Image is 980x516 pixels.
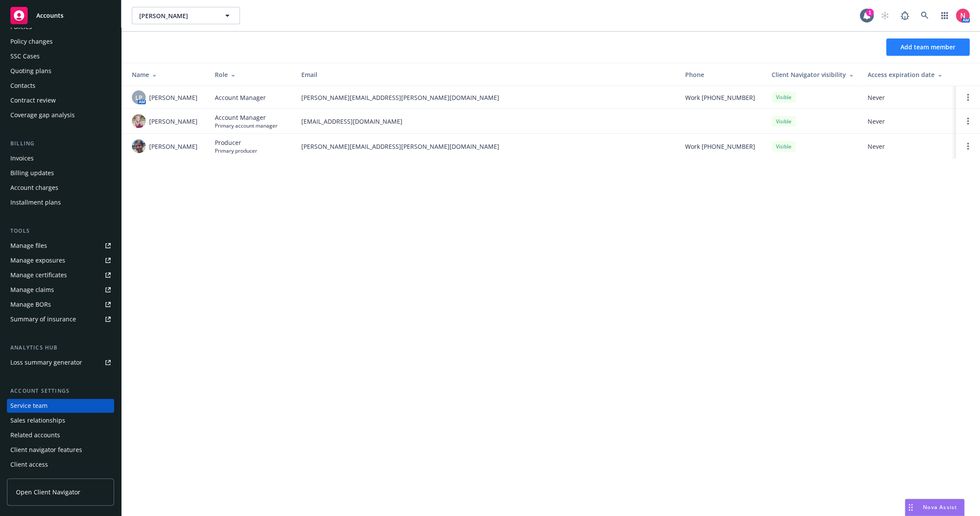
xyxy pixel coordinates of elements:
[896,7,913,24] a: Report a Bug
[10,356,82,369] div: Loss summary generator
[868,117,949,126] span: Never
[900,43,955,51] span: Add team member
[10,239,47,253] div: Manage files
[685,93,755,102] span: Work [PHONE_NUMBER]
[10,196,61,209] div: Installment plans
[7,181,114,195] a: Account charges
[10,93,56,107] div: Contract review
[10,181,58,195] div: Account charges
[215,93,266,102] span: Account Manager
[10,443,82,457] div: Client navigator features
[10,79,35,93] div: Contacts
[7,428,114,442] a: Related accounts
[7,49,114,63] a: SSC Cases
[10,166,54,180] div: Billing updates
[7,458,114,471] a: Client access
[7,35,114,48] a: Policy changes
[868,70,949,79] div: Access expiration date
[10,253,65,267] div: Manage exposures
[685,70,758,79] div: Phone
[7,64,114,78] a: Quoting plans
[936,7,953,24] a: Switch app
[10,399,48,413] div: Service team
[7,166,114,180] a: Billing updates
[7,139,114,148] div: Billing
[7,413,114,427] a: Sales relationships
[7,399,114,413] a: Service team
[7,283,114,297] a: Manage claims
[132,70,201,79] div: Name
[7,227,114,235] div: Tools
[10,35,53,48] div: Policy changes
[963,116,973,126] a: Open options
[10,298,51,311] div: Manage BORs
[868,142,949,151] span: Never
[876,7,894,24] a: Start snowing
[139,11,214,20] span: [PERSON_NAME]
[215,70,287,79] div: Role
[36,12,64,19] span: Accounts
[868,93,949,102] span: Never
[301,70,671,79] div: Email
[10,312,76,326] div: Summary of insurance
[886,38,970,56] button: Add team member
[7,387,114,395] div: Account settings
[215,122,278,129] span: Primary account manager
[132,7,240,24] button: [PERSON_NAME]
[7,239,114,253] a: Manage files
[7,93,114,107] a: Contract review
[923,503,957,511] span: Nova Assist
[149,142,198,151] span: [PERSON_NAME]
[7,298,114,311] a: Manage BORs
[916,7,933,24] a: Search
[10,64,51,78] div: Quoting plans
[10,108,75,122] div: Coverage gap analysis
[685,142,755,151] span: Work [PHONE_NUMBER]
[149,117,198,126] span: [PERSON_NAME]
[866,9,874,16] div: 1
[7,343,114,352] div: Analytics hub
[956,9,970,22] img: photo
[215,113,278,122] span: Account Manager
[301,93,671,102] span: [PERSON_NAME][EMAIL_ADDRESS][PERSON_NAME][DOMAIN_NAME]
[10,49,40,63] div: SSC Cases
[132,114,146,128] img: photo
[10,428,60,442] div: Related accounts
[7,312,114,326] a: Summary of insurance
[772,141,796,152] div: Visible
[7,108,114,122] a: Coverage gap analysis
[149,93,198,102] span: [PERSON_NAME]
[963,92,973,103] a: Open options
[10,268,67,282] div: Manage certificates
[10,458,48,471] div: Client access
[10,151,34,165] div: Invoices
[301,117,671,126] span: [EMAIL_ADDRESS][DOMAIN_NAME]
[7,79,114,93] a: Contacts
[215,138,257,147] span: Producer
[905,499,964,516] button: Nova Assist
[7,151,114,165] a: Invoices
[10,413,65,427] div: Sales relationships
[963,141,973,151] a: Open options
[135,93,143,102] span: LP
[7,356,114,369] a: Loss summary generator
[772,116,796,127] div: Visible
[132,139,146,153] img: photo
[7,253,114,267] a: Manage exposures
[215,147,257,154] span: Primary producer
[772,92,796,103] div: Visible
[7,443,114,457] a: Client navigator features
[905,499,916,516] div: Drag to move
[772,70,854,79] div: Client Navigator visibility
[301,142,671,151] span: [PERSON_NAME][EMAIL_ADDRESS][PERSON_NAME][DOMAIN_NAME]
[7,196,114,209] a: Installment plans
[7,3,114,28] a: Accounts
[7,268,114,282] a: Manage certificates
[10,283,54,297] div: Manage claims
[16,487,80,497] span: Open Client Navigator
